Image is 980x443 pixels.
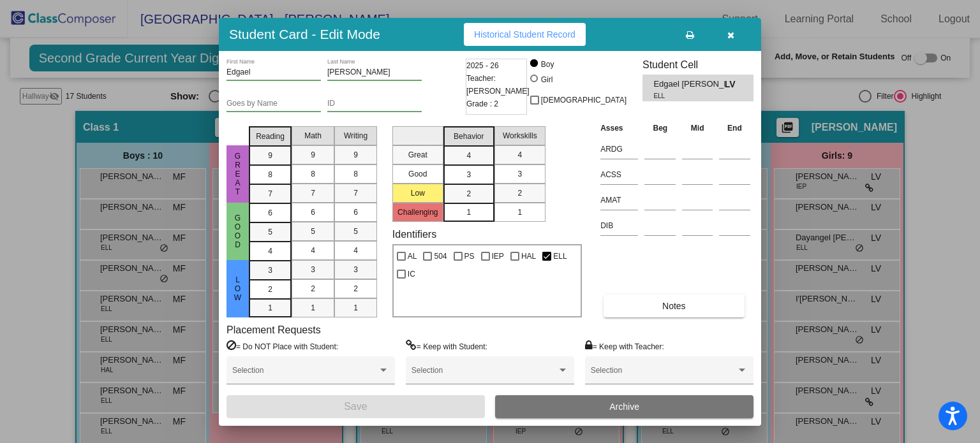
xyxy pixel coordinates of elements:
span: ELL [553,249,567,264]
span: ELL [653,91,715,101]
label: Identifiers [392,228,436,240]
span: 6 [311,207,315,218]
span: Behavior [454,131,484,142]
span: 3 [466,169,471,180]
span: Low [232,275,244,302]
div: Girl [540,74,553,85]
span: Workskills [503,130,537,142]
span: 4 [311,245,315,256]
span: 4 [353,245,358,256]
span: 3 [517,168,522,180]
span: Notes [662,301,686,311]
input: assessment [600,216,638,235]
span: 9 [353,149,358,161]
span: 1 [311,302,315,314]
span: 2 [268,284,272,295]
span: 7 [311,187,315,199]
input: assessment [600,140,638,159]
span: Writing [344,130,367,142]
input: assessment [600,165,638,184]
label: = Do NOT Place with Student: [226,340,338,352]
span: IC [408,266,415,282]
button: Archive [495,395,754,418]
span: 504 [434,249,447,264]
span: IEP [492,249,504,264]
span: 5 [268,226,272,238]
span: Edgael [PERSON_NAME] [653,78,724,91]
th: Mid [679,121,716,135]
span: 4 [517,149,522,161]
span: 1 [517,207,522,218]
label: = Keep with Student: [406,340,487,352]
th: Asses [597,121,641,135]
span: Math [304,130,322,142]
span: Historical Student Record [474,29,575,40]
span: 8 [311,168,315,180]
span: 6 [353,207,358,218]
span: Great [232,152,244,196]
button: Notes [604,294,744,317]
span: PS [464,249,475,264]
span: Archive [609,402,639,412]
span: Teacher: [PERSON_NAME] [466,72,530,98]
th: Beg [641,121,679,135]
h3: Student Card - Edit Mode [229,26,380,42]
span: 2 [466,188,471,200]
span: 2025 - 26 [466,59,499,72]
label: Placement Requests [226,324,321,336]
span: 1 [466,207,471,218]
span: HAL [521,249,536,264]
span: 4 [466,150,471,161]
span: 2 [353,283,358,294]
span: 4 [268,245,272,257]
span: 2 [517,187,522,199]
input: assessment [600,191,638,210]
h3: Student Cell [642,59,754,71]
span: Good [232,214,244,249]
span: 3 [311,264,315,275]
span: LV [725,78,743,91]
span: 6 [268,207,272,219]
span: 5 [311,226,315,237]
label: = Keep with Teacher: [585,340,664,352]
span: Reading [256,131,285,142]
span: 3 [353,264,358,275]
span: 9 [268,150,272,161]
span: 8 [268,169,272,180]
span: 2 [311,283,315,294]
div: Boy [540,59,554,70]
span: 7 [353,187,358,199]
span: 8 [353,168,358,180]
button: Save [226,395,485,418]
span: 3 [268,265,272,276]
span: AL [408,249,417,264]
span: Save [344,401,367,412]
input: goes by name [226,99,321,108]
span: [DEMOGRAPHIC_DATA] [541,92,627,108]
button: Historical Student Record [464,23,586,46]
span: 1 [268,302,272,314]
span: Grade : 2 [466,98,498,110]
span: 9 [311,149,315,161]
th: End [716,121,754,135]
span: 5 [353,226,358,237]
span: 7 [268,188,272,200]
span: 1 [353,302,358,314]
